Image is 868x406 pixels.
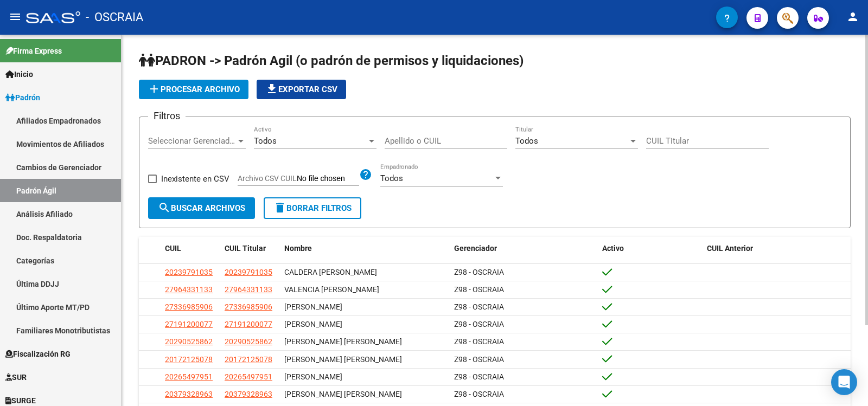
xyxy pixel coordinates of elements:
span: 20239791035 [165,268,213,276]
span: SUR [5,371,27,383]
datatable-header-cell: CUIL Anterior [703,237,851,260]
button: Buscar Archivos [148,197,255,219]
mat-icon: person [846,10,859,23]
span: Seleccionar Gerenciador [148,136,236,146]
span: [PERSON_NAME] [PERSON_NAME] [284,337,402,346]
span: Borrar Filtros [273,203,352,213]
span: 20172125078 [225,355,272,364]
datatable-header-cell: CUIL [161,237,220,260]
span: Inexistente en CSV [161,172,229,185]
span: Buscar Archivos [158,203,245,213]
span: VALENCIA [PERSON_NAME] [284,285,379,294]
datatable-header-cell: Nombre [280,237,450,260]
button: Borrar Filtros [264,197,361,219]
span: 27336985906 [225,302,272,311]
span: [PERSON_NAME] [284,372,342,381]
span: 20290525862 [165,337,213,346]
span: Activo [602,244,624,253]
span: 27964331133 [165,285,213,294]
span: Padrón [5,92,40,104]
mat-icon: search [158,201,171,214]
span: 20239791035 [225,268,272,276]
button: Exportar CSV [257,80,346,99]
span: [PERSON_NAME] [PERSON_NAME] [284,355,402,364]
span: Z98 - OSCRAIA [454,285,504,294]
span: Fiscalización RG [5,348,71,360]
span: - OSCRAIA [86,5,143,29]
datatable-header-cell: CUIL Titular [220,237,280,260]
button: Procesar archivo [139,80,248,99]
span: Todos [515,136,538,146]
span: 20172125078 [165,355,213,364]
span: 27964331133 [225,285,272,294]
div: Open Intercom Messenger [831,369,857,395]
mat-icon: help [359,168,372,181]
span: Todos [254,136,277,146]
span: 27336985906 [165,302,213,311]
span: 27191200077 [165,320,213,328]
span: Exportar CSV [265,85,337,94]
span: Procesar archivo [148,85,240,94]
mat-icon: add [148,82,161,95]
span: Nombre [284,244,312,253]
h3: Filtros [148,108,186,124]
span: Z98 - OSCRAIA [454,268,504,276]
span: Z98 - OSCRAIA [454,355,504,364]
mat-icon: delete [273,201,286,214]
span: 20379328963 [225,390,272,398]
datatable-header-cell: Gerenciador [450,237,598,260]
span: Archivo CSV CUIL [238,174,297,183]
input: Archivo CSV CUIL [297,174,359,184]
span: CALDERA [PERSON_NAME] [284,268,377,276]
span: [PERSON_NAME] [284,320,342,328]
mat-icon: file_download [265,82,278,95]
span: CUIL Titular [225,244,266,253]
span: 20290525862 [225,337,272,346]
span: Firma Express [5,45,62,57]
span: 20265497951 [225,372,272,381]
span: Z98 - OSCRAIA [454,390,504,398]
datatable-header-cell: Activo [598,237,703,260]
span: [PERSON_NAME] [PERSON_NAME] [284,390,402,398]
span: PADRON -> Padrón Agil (o padrón de permisos y liquidaciones) [139,53,524,68]
span: CUIL [165,244,181,253]
span: 20379328963 [165,390,213,398]
span: 20265497951 [165,372,213,381]
span: Z98 - OSCRAIA [454,320,504,328]
span: Gerenciador [454,244,497,253]
span: Inicio [5,68,33,80]
span: Z98 - OSCRAIA [454,337,504,346]
span: Todos [380,173,403,183]
span: CUIL Anterior [707,244,753,253]
mat-icon: menu [9,10,22,23]
span: [PERSON_NAME] [284,302,342,311]
span: Z98 - OSCRAIA [454,372,504,381]
span: 27191200077 [225,320,272,328]
span: Z98 - OSCRAIA [454,302,504,311]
